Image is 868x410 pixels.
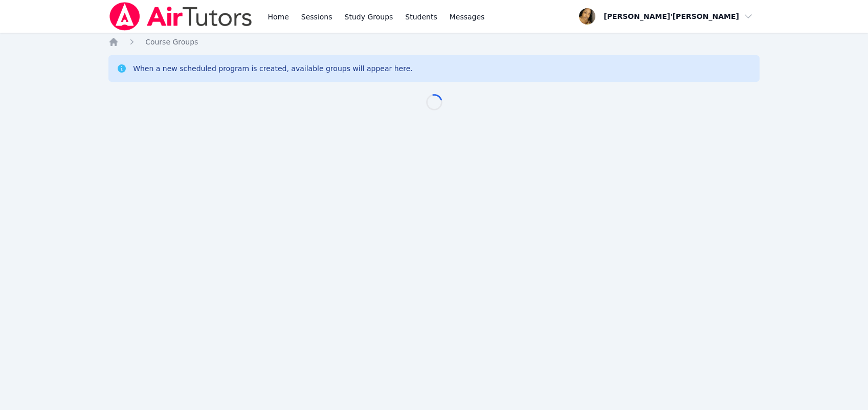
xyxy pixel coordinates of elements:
[145,37,198,47] a: Course Groups
[450,12,485,22] span: Messages
[133,63,413,74] div: When a new scheduled program is created, available groups will appear here.
[145,38,198,46] span: Course Groups
[108,2,253,31] img: Air Tutors
[108,37,760,47] nav: Breadcrumb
